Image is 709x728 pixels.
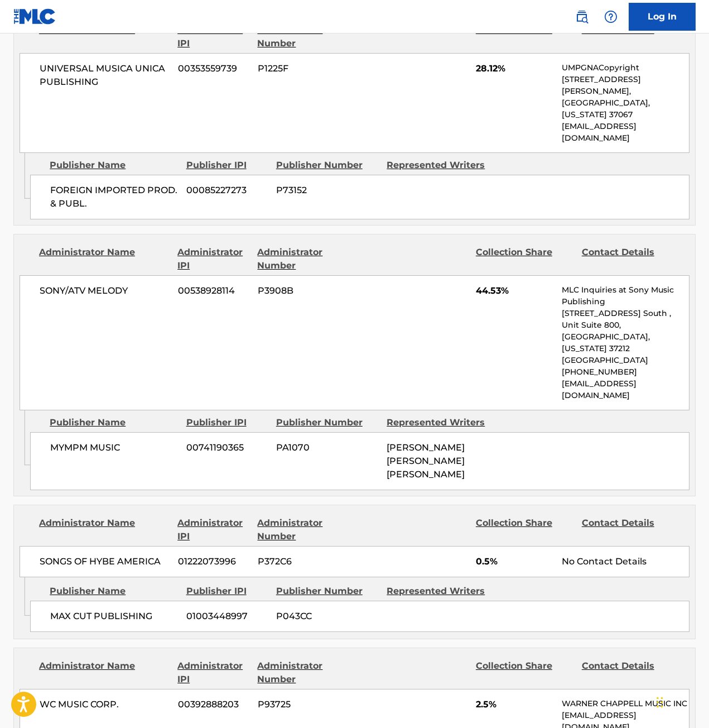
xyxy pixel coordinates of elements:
a: Public Search [571,6,593,28]
span: SONGS OF HYBE AMERICA [40,555,170,568]
div: Collection Share [476,659,573,686]
p: MLC Inquiries at Sony Music Publishing [562,284,689,308]
div: Help [600,6,622,28]
div: Drag [657,686,663,719]
div: Collection Share [476,23,573,50]
div: Publisher Number [276,416,378,429]
div: Publisher IPI [186,585,268,598]
p: [GEOGRAPHIC_DATA] [562,355,689,366]
p: [PHONE_NUMBER] [562,366,689,378]
p: [EMAIL_ADDRESS][DOMAIN_NAME] [562,121,689,144]
p: [STREET_ADDRESS] South , Unit Suite 800, [562,308,689,331]
img: MLC Logo [13,8,56,25]
div: Administrator Name [39,23,169,50]
span: P3908B [258,284,355,298]
div: Collection Share [476,246,573,272]
div: Administrator Name [39,659,169,686]
span: P93725 [258,698,355,711]
div: Administrator Number [257,23,355,50]
div: Publisher IPI [186,159,268,172]
div: Administrator IPI [177,516,249,543]
div: Represented Writers [387,159,489,172]
span: WC MUSIC CORP. [40,698,170,711]
div: Administrator Number [257,516,355,543]
span: 01003448997 [186,610,268,623]
span: P043CC [276,610,378,623]
div: Publisher Name [50,416,177,429]
span: FOREIGN IMPORTED PROD. & PUBL. [50,184,178,210]
span: 00085227273 [186,184,268,197]
span: [PERSON_NAME] [PERSON_NAME] [PERSON_NAME] [387,442,465,480]
span: 00538928114 [178,284,249,298]
div: Administrator Number [257,246,355,272]
div: Administrator IPI [177,23,249,50]
div: Represented Writers [387,585,489,598]
span: 28.12% [476,62,554,75]
span: P372C6 [258,555,355,568]
div: Administrator Number [257,659,355,686]
div: Administrator Name [39,516,169,543]
span: MAX CUT PUBLISHING [50,610,178,623]
div: Administrator Name [39,246,169,272]
p: [EMAIL_ADDRESS][DOMAIN_NAME] [562,378,689,401]
p: UMPGNACopyright [562,62,689,74]
span: P1225F [258,62,355,75]
span: 00353559739 [178,62,249,75]
div: Publisher Name [50,585,177,598]
span: UNIVERSAL MUSICA UNICA PUBLISHING [40,62,170,89]
div: No Contact Details [562,555,689,568]
span: SONY/ATV MELODY [40,284,170,298]
div: Contact Details [582,23,679,50]
p: WARNER CHAPPELL MUSIC INC [562,698,689,710]
img: help [604,10,618,23]
span: 01222073996 [178,555,249,568]
p: [GEOGRAPHIC_DATA], [US_STATE] 37067 [562,97,689,121]
div: Administrator IPI [177,246,249,272]
div: Contact Details [582,246,679,272]
div: Contact Details [582,516,679,543]
span: 2.5% [476,698,554,711]
div: Collection Share [476,516,573,543]
div: Administrator IPI [177,659,249,686]
div: Publisher Number [276,585,378,598]
p: [GEOGRAPHIC_DATA], [US_STATE] 37212 [562,331,689,355]
span: MYMPM MUSIC [50,441,178,454]
div: Publisher Number [276,159,378,172]
p: [STREET_ADDRESS][PERSON_NAME], [562,74,689,97]
iframe: Chat Widget [653,674,709,728]
span: 44.53% [476,284,554,298]
span: PA1070 [276,441,378,454]
img: search [575,10,589,23]
div: Represented Writers [387,416,489,429]
div: Contact Details [582,659,679,686]
span: 0.5% [476,555,554,568]
a: Log In [629,3,696,31]
div: Publisher IPI [186,416,268,429]
div: Publisher Name [50,159,177,172]
span: 00741190365 [186,441,268,454]
span: 00392888203 [178,698,249,711]
span: P73152 [276,184,378,197]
